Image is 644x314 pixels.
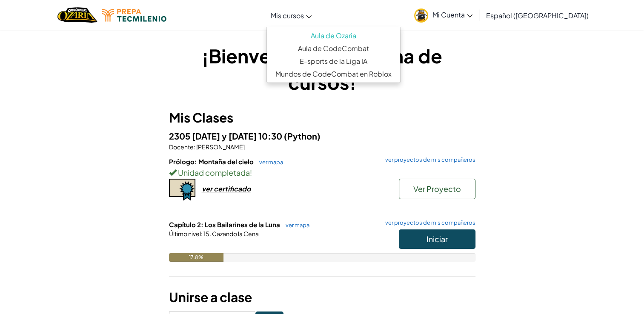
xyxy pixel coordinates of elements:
[267,29,400,42] a: Aula de Ozaria
[194,143,195,151] span: :
[169,253,223,262] div: 17.8%
[201,230,203,237] span: :
[432,10,472,19] span: Mi Cuenta
[255,159,283,166] a: ver mapa
[267,42,400,55] a: Aula de CodeCombat
[177,168,250,177] span: Unidad completada
[169,184,251,193] a: ver certificado
[169,288,475,307] h3: Unirse a clase
[267,55,400,68] a: E-sports de la Liga IA
[281,222,309,228] a: ver mapa
[57,6,97,24] a: Ozaria by CodeCombat logo
[169,230,201,237] span: Último nivel
[169,108,475,127] h3: Mis Clases
[169,43,475,95] h1: ¡Bienvenido a tu página de cursos!
[399,179,475,199] button: Ver Proyecto
[250,168,252,177] span: !
[482,4,593,27] a: Español ([GEOGRAPHIC_DATA])
[381,220,475,226] a: ver proyectos de mis compañeros
[169,179,195,201] img: certificate-icon.png
[486,11,589,20] span: Español ([GEOGRAPHIC_DATA])
[202,184,251,193] div: ver certificado
[211,230,259,237] span: Cazando la Cena
[284,131,321,141] span: (Python)
[169,220,281,228] span: Capítulo 2: Los Bailarines de la Luna
[426,234,448,244] span: Iniciar
[169,131,284,141] span: 2305 [DATE] y [DATE] 10:30
[266,4,316,27] a: Mis cursos
[413,184,461,194] span: Ver Proyecto
[102,9,166,22] img: Tecmilenio logo
[195,143,245,151] span: [PERSON_NAME]
[57,6,97,24] img: Home
[203,230,211,237] span: 15.
[381,157,475,163] a: ver proyectos de mis compañeros
[410,2,477,29] a: Mi Cuenta
[399,229,475,249] button: Iniciar
[169,143,194,151] span: Docente
[267,68,400,80] a: Mundos de CodeCombat en Roblox
[271,11,304,20] span: Mis cursos
[169,157,255,166] span: Prólogo: Montaña del cielo
[414,9,428,23] img: avatar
